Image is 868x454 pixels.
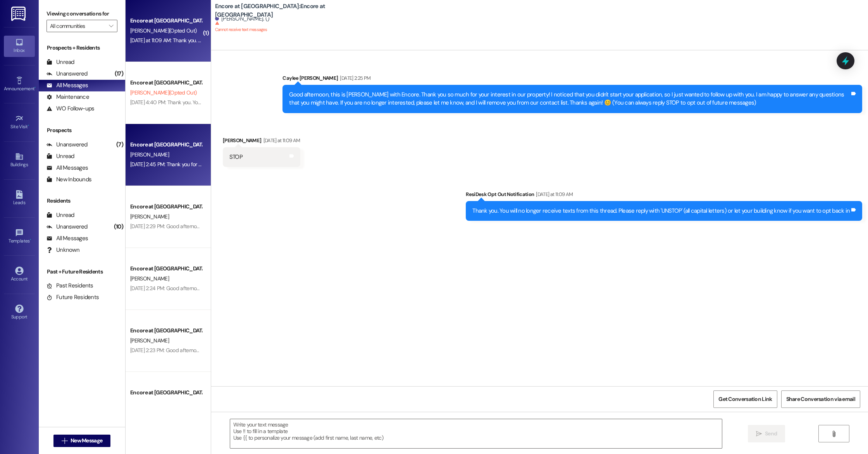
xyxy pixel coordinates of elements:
div: (17) [113,68,125,80]
div: [DATE] at 11:09 AM [262,136,300,144]
img: ResiDesk Logo [11,7,27,21]
div: Good afternoon, this is [PERSON_NAME] with Encore. Thank you so much for your interest in our pro... [289,91,850,107]
input: All communities [50,20,105,32]
a: Buildings [4,150,35,171]
div: [DATE] 2:45 PM: Thank you for your response! I will remove you from our contact list. [130,161,317,168]
div: Unanswered [46,141,88,149]
div: Encore at [GEOGRAPHIC_DATA] [130,203,202,211]
div: All Messages [46,234,88,242]
a: Account [4,264,35,285]
div: Unread [46,58,74,66]
b: Encore at [GEOGRAPHIC_DATA]: Encore at [GEOGRAPHIC_DATA] [215,2,370,19]
div: [DATE] at 11:09 AM: Thank you. You will no longer receive texts from this thread. Please reply wi... [130,37,519,44]
div: [DATE] 2:25 PM [338,74,370,82]
button: Get Conversation Link [713,390,777,408]
div: Encore at [GEOGRAPHIC_DATA] [130,17,202,25]
div: STOP [229,153,243,161]
div: Prospects + Residents [39,44,125,52]
div: [PERSON_NAME] [223,136,300,147]
span: Get Conversation Link [718,395,772,403]
div: Unread [46,152,74,160]
span: [PERSON_NAME] (Opted Out) [130,27,196,34]
span: [PERSON_NAME] [130,275,169,282]
div: Encore at [GEOGRAPHIC_DATA] [130,141,202,149]
span: New Message [71,437,102,445]
div: (10) [112,221,125,233]
div: Thank you. You will no longer receive texts from this thread. Please reply with 'UNSTOP' (all cap... [472,207,850,215]
div: Encore at [GEOGRAPHIC_DATA] [130,265,202,273]
a: Templates • [4,226,35,247]
div: [DATE] 4:40 PM: Thank you. You will no longer receive texts from this thread. Please reply with '... [130,99,514,106]
span: [PERSON_NAME] [130,151,169,158]
i:  [831,431,837,437]
div: Unanswered [46,223,88,231]
label: Viewing conversations for [46,8,117,20]
a: Support [4,302,35,323]
i:  [756,431,762,437]
span: [PERSON_NAME] [130,337,169,344]
div: Past Residents [46,282,93,290]
div: Maintenance [46,93,89,101]
div: [DATE] at 11:09 AM [534,190,573,198]
span: • [30,237,31,242]
div: WO Follow-ups [46,105,94,113]
div: (7) [114,139,125,151]
i:  [109,23,113,29]
span: [PERSON_NAME] [130,399,169,406]
div: All Messages [46,81,88,89]
button: Send [748,425,785,442]
sup: Cannot receive text messages [215,21,267,32]
div: Encore at [GEOGRAPHIC_DATA] [130,327,202,335]
span: Share Conversation via email [786,395,855,403]
a: Inbox [4,36,35,57]
div: Caylee [PERSON_NAME] [282,74,862,85]
div: [PERSON_NAME]. () [215,15,270,23]
div: Unknown [46,246,79,254]
div: Past + Future Residents [39,268,125,276]
div: Encore at [GEOGRAPHIC_DATA] [130,79,202,87]
a: Leads [4,188,35,209]
a: Site Visit • [4,112,35,133]
div: New Inbounds [46,175,91,184]
div: Unread [46,211,74,219]
div: Residents [39,197,125,205]
div: All Messages [46,164,88,172]
button: New Message [53,435,111,447]
span: • [34,85,36,90]
div: Unanswered [46,70,88,78]
button: Share Conversation via email [781,390,860,408]
i:  [62,438,67,444]
span: Send [765,430,777,438]
div: Future Residents [46,293,99,301]
span: • [28,123,29,128]
div: Prospects [39,126,125,134]
div: ResiDesk Opt Out Notification [466,190,862,201]
span: [PERSON_NAME] [130,213,169,220]
span: [PERSON_NAME] (Opted Out) [130,89,196,96]
div: Encore at [GEOGRAPHIC_DATA] [130,389,202,397]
